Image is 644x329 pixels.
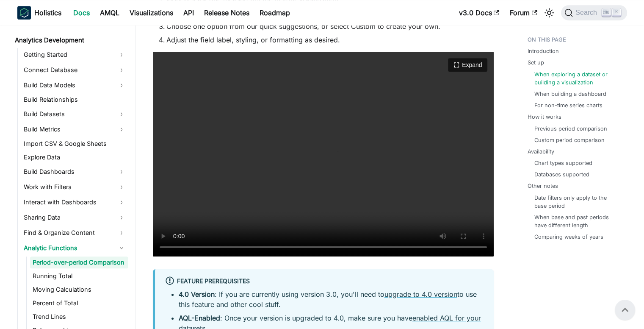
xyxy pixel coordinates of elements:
[528,47,559,55] a: Introduction
[534,213,619,229] a: When base and past periods have different length
[153,52,494,257] video: Your browser does not support embedding video, but you can .
[21,94,128,106] a: Build Relationships
[30,257,128,268] a: Period-over-period Comparison
[199,6,254,20] a: Release Notes
[454,6,505,20] a: v3.0 Docs
[528,182,558,190] a: Other notes
[534,125,607,133] a: Previous period comparison
[21,165,128,178] a: Build Dashboards
[573,9,602,17] span: Search
[30,311,128,323] a: Trend Lines
[384,290,457,298] a: upgrade to 4.0 version
[615,300,635,320] button: Scroll back to top
[34,8,61,18] b: Holistics
[9,25,136,329] nav: Docs sidebar
[528,59,544,67] a: Set up
[21,211,128,224] a: Sharing Data
[21,107,128,121] a: Build Datasets
[534,90,606,98] a: When building a dashboard
[21,195,128,209] a: Interact with Dashboards
[561,5,627,20] button: Search (Ctrl+K)
[179,314,220,322] strong: AQL-Enabled
[21,123,128,136] a: Build Metrics
[68,6,95,20] a: Docs
[528,113,561,121] a: How it works
[21,63,128,77] a: Connect Database
[505,6,542,20] a: Forum
[534,101,603,109] a: For non-time series charts
[542,6,556,20] button: Switch between dark and light mode (currently light mode)
[179,290,215,298] strong: 4.0 Version
[534,170,589,178] a: Databases supported
[21,151,128,163] a: Explore Data
[30,284,128,296] a: Moving Calculations
[179,289,484,309] li: : If you are currently using version 3.0, you'll need to to use this feature and other cool stuff.
[254,6,295,20] a: Roadmap
[21,78,128,92] a: Build Data Models
[534,136,605,144] a: Custom period comparison
[612,8,621,16] kbd: K
[178,6,199,20] a: API
[30,297,128,309] a: Percent of Total
[12,34,128,46] a: Analytics Development
[30,270,128,282] a: Running Total
[21,138,128,150] a: Import CSV & Google Sheets
[534,70,619,86] a: When exploring a dataset or building a visualization
[21,241,128,255] a: Analytic Functions
[534,233,603,241] a: Comparing weeks of years
[528,148,554,156] a: Availability
[21,180,128,194] a: Work with Filters
[17,6,31,20] img: Holistics
[166,21,494,31] li: Choose one option from our quick suggestions, or select Custom to create your own.
[21,48,128,61] a: Getting Started
[124,6,178,20] a: Visualizations
[448,58,487,72] button: Expand video
[21,226,128,240] a: Find & Organize Content
[534,159,592,167] a: Chart types supported
[95,6,124,20] a: AMQL
[165,276,484,287] div: Feature Prerequisites
[534,194,619,210] a: Date filters only apply to the base period
[166,35,494,45] li: Adjust the field label, styling, or formatting as desired.
[17,6,61,20] a: HolisticsHolistics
